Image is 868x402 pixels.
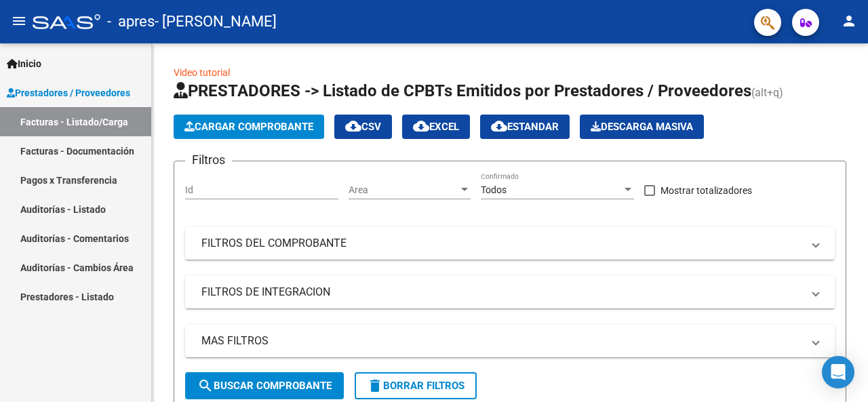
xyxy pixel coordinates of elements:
[184,121,313,133] span: Cargar Comprobante
[349,184,458,196] span: Area
[402,115,470,139] button: EXCEL
[413,121,459,133] span: EXCEL
[201,334,802,348] mat-panel-title: MAS FILTROS
[751,86,783,99] span: (alt+q)
[367,378,383,394] mat-icon: delete
[355,372,477,399] button: Borrar Filtros
[491,121,559,133] span: Estandar
[7,56,41,71] span: Inicio
[201,236,802,251] mat-panel-title: FILTROS DEL COMPROBANTE
[367,380,465,392] span: Borrar Filtros
[185,372,344,399] button: Buscar Comprobante
[201,285,802,300] mat-panel-title: FILTROS DE INTEGRACION
[107,7,155,37] span: - apres
[197,380,332,392] span: Buscar Comprobante
[185,150,232,169] h3: Filtros
[491,118,507,134] mat-icon: cloud_download
[345,121,381,133] span: CSV
[481,184,507,195] span: Todos
[185,227,835,260] mat-expansion-panel-header: FILTROS DEL COMPROBANTE
[185,276,835,308] mat-expansion-panel-header: FILTROS DE INTEGRACION
[174,115,324,139] button: Cargar Comprobante
[185,325,835,357] mat-expansion-panel-header: MAS FILTROS
[480,115,570,139] button: Estandar
[591,121,693,133] span: Descarga Masiva
[174,81,751,100] span: PRESTADORES -> Listado de CPBTs Emitidos por Prestadores / Proveedores
[822,356,854,388] div: Open Intercom Messenger
[174,67,230,78] a: Video tutorial
[345,118,361,134] mat-icon: cloud_download
[11,13,27,29] mat-icon: menu
[7,85,130,100] span: Prestadores / Proveedores
[334,115,392,139] button: CSV
[580,115,704,139] button: Descarga Masiva
[197,378,214,394] mat-icon: search
[841,13,857,29] mat-icon: person
[660,182,752,199] span: Mostrar totalizadores
[413,118,429,134] mat-icon: cloud_download
[155,7,277,37] span: - [PERSON_NAME]
[580,115,704,139] app-download-masive: Descarga masiva de comprobantes (adjuntos)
